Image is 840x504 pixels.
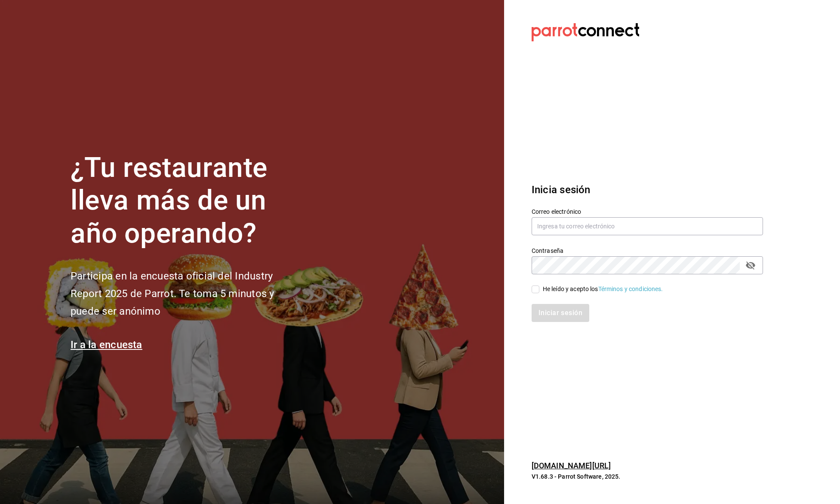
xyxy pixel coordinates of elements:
[532,461,611,470] a: [DOMAIN_NAME][URL]
[532,247,763,253] label: Contraseña
[71,267,303,320] h2: Participa en la encuesta oficial del Industry Report 2025 de Parrot. Te toma 5 minutos y puede se...
[532,208,763,214] label: Correo electrónico
[598,285,663,292] a: Términos y condiciones.
[543,285,663,294] div: He leído y acepto los
[532,217,763,235] input: Ingresa tu correo electrónico
[532,472,763,481] p: V1.68.3 - Parrot Software, 2025.
[71,152,303,250] h1: ¿Tu restaurante lleva más de un año operando?
[71,339,142,351] a: Ir a la encuesta
[532,182,763,197] h3: Inicia sesión
[743,258,758,273] button: passwordField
